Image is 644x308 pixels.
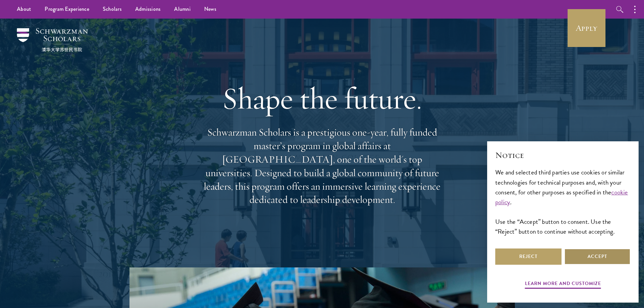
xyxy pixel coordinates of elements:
button: Reject [495,248,562,265]
button: Learn more and customize [525,279,601,290]
a: cookie policy [495,187,628,207]
img: Schwarzman Scholars [17,28,88,52]
p: Schwarzman Scholars is a prestigious one-year, fully funded master’s program in global affairs at... [200,126,444,207]
div: We and selected third parties use cookies or similar technologies for technical purposes and, wit... [495,167,630,236]
a: Apply [568,9,605,47]
h2: Notice [495,149,630,161]
button: Accept [564,248,630,265]
h1: Shape the future. [200,79,444,117]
